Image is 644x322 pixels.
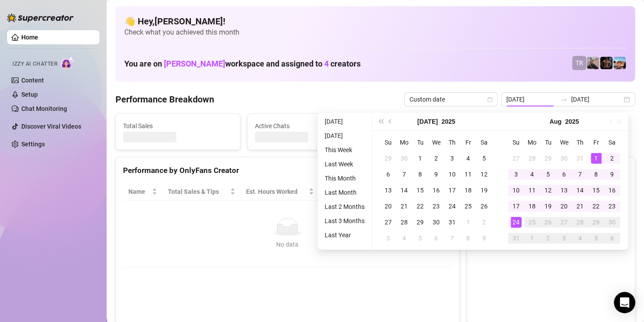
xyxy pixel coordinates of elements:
a: Setup [21,91,38,98]
span: Messages Sent [386,121,496,131]
span: TR [576,58,583,68]
div: Performance by OnlyFans Creator [123,165,452,177]
h4: 👋 Hey, [PERSON_NAME] ! [124,15,626,27]
span: Izzy AI Chatter [12,60,57,68]
span: Total Sales & Tips [168,187,228,196]
th: Sales / Hour [319,183,379,200]
img: logo-BBDzfeDw.svg [7,13,74,22]
span: Active Chats [255,121,365,131]
span: Name [128,187,150,196]
input: Start date [506,94,557,104]
span: Sales / Hour [325,187,366,196]
div: No data [132,240,443,249]
a: Content [21,77,44,84]
th: Chat Conversion [379,183,452,200]
a: Settings [21,141,45,148]
div: Sales by OnlyFans Creator [474,165,628,177]
span: [PERSON_NAME] [164,59,225,68]
a: Home [21,34,38,41]
h1: You are on workspace and assigned to creators [124,59,361,69]
th: Total Sales & Tips [163,183,241,200]
span: Check what you achieved this month [124,27,626,37]
span: 4 [324,59,329,68]
span: to [561,96,568,103]
span: swap-right [561,96,568,103]
img: Trent [600,57,612,69]
span: calendar [487,97,493,102]
input: End date [571,94,622,104]
a: Chat Monitoring [21,105,67,112]
span: Total Sales [123,121,233,131]
div: Open Intercom Messenger [614,292,635,313]
span: Chat Conversion [384,187,440,196]
img: AI Chatter [61,56,75,69]
th: Name [123,183,163,200]
a: Discover Viral Videos [21,123,81,130]
div: Est. Hours Worked [246,187,307,196]
img: Zach [613,57,626,69]
span: Custom date [409,93,492,106]
img: LC [587,57,599,69]
h4: Performance Breakdown [115,93,214,106]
